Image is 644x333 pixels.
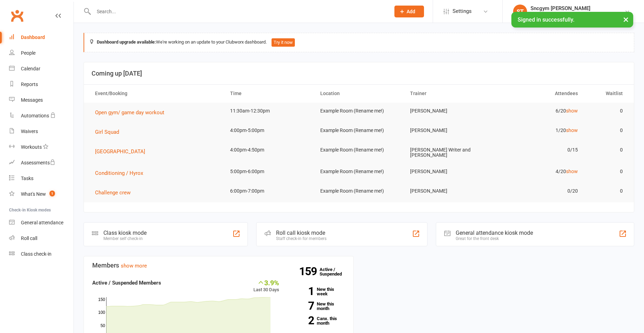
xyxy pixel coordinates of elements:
[21,160,55,165] div: Assessments
[299,266,320,277] strong: 159
[272,38,295,47] button: Try it now
[453,3,472,19] span: Settings
[95,170,143,176] span: Conditioning / Hyrox
[9,231,73,246] a: Roll call
[394,6,424,17] button: Add
[456,230,533,236] div: General attendance kiosk mode
[92,262,345,269] h3: Members
[9,30,73,45] a: Dashboard
[584,163,629,180] td: 0
[224,85,314,102] th: Time
[9,246,73,262] a: Class kiosk mode
[21,97,43,103] div: Messages
[224,122,314,139] td: 4:00pm-5:00pm
[404,103,494,119] td: [PERSON_NAME]
[21,220,63,225] div: General attendance
[103,230,147,236] div: Class kiosk mode
[95,129,119,135] span: Girl Squad
[92,280,161,286] strong: Active / Suspended Members
[95,108,169,117] button: Open gym/ game day workout
[9,61,73,77] a: Calendar
[21,176,33,181] div: Tasks
[21,129,38,134] div: Waivers
[103,236,147,241] div: Member self check-in
[404,122,494,139] td: [PERSON_NAME]
[314,122,404,139] td: Example Room (Rename me!)
[21,235,37,241] div: Roll call
[21,50,36,56] div: People
[404,163,494,180] td: [PERSON_NAME]
[584,142,629,158] td: 0
[314,85,404,102] th: Location
[290,302,345,311] a: 7New this month
[290,315,314,326] strong: 2
[9,92,73,108] a: Messages
[290,301,314,311] strong: 7
[407,9,415,14] span: Add
[566,127,578,133] a: show
[95,147,150,156] button: [GEOGRAPHIC_DATA]
[494,103,584,119] td: 6/20
[92,70,626,77] h3: Coming up [DATE]
[9,77,73,92] a: Reports
[253,279,279,286] div: 3.9%
[49,191,55,196] span: 1
[320,262,350,281] a: 159Active / Suspended
[95,188,135,197] button: Challenge crew
[9,45,73,61] a: People
[404,142,494,164] td: [PERSON_NAME] Writer and [PERSON_NAME]
[494,122,584,139] td: 1/20
[9,139,73,155] a: Workouts
[253,279,279,294] div: Last 30 Days
[584,103,629,119] td: 0
[21,66,40,71] div: Calendar
[21,34,45,40] div: Dashboard
[9,186,73,202] a: What's New1
[224,163,314,180] td: 5:00pm-6:00pm
[494,183,584,199] td: 0/20
[620,12,632,27] button: ×
[95,128,124,136] button: Girl Squad
[9,108,73,124] a: Automations
[224,183,314,199] td: 6:00pm-7:00pm
[566,108,578,114] a: show
[290,316,345,325] a: 2Canx. this month
[276,230,327,236] div: Roll call kiosk mode
[21,144,42,150] div: Workouts
[518,16,574,23] span: Signed in successfully.
[276,236,327,241] div: Staff check-in for members
[97,39,156,45] strong: Dashboard upgrade available:
[21,251,52,257] div: Class check-in
[314,142,404,158] td: Example Room (Rename me!)
[84,33,634,52] div: We're working on an update to your Clubworx dashboard.
[21,191,46,197] div: What's New
[95,189,131,196] span: Challenge crew
[566,169,578,174] a: show
[404,183,494,199] td: [PERSON_NAME]
[584,85,629,102] th: Waitlist
[95,169,148,177] button: Conditioning / Hyrox
[513,5,527,18] div: ST
[95,109,164,116] span: Open gym/ game day workout
[584,122,629,139] td: 0
[92,7,385,16] input: Search...
[89,85,224,102] th: Event/Booking
[314,183,404,199] td: Example Room (Rename me!)
[404,85,494,102] th: Trainer
[584,183,629,199] td: 0
[121,263,147,269] a: show more
[9,171,73,186] a: Tasks
[456,236,533,241] div: Great for the front desk
[494,163,584,180] td: 4/20
[224,103,314,119] td: 11:30am-12:30pm
[531,11,625,18] div: S & C Fitness (The Squad & Challenge Crew)
[314,163,404,180] td: Example Room (Rename me!)
[531,5,625,11] div: Sncgym [PERSON_NAME]
[290,287,345,296] a: 1New this week
[9,124,73,139] a: Waivers
[21,82,38,87] div: Reports
[95,148,145,155] span: [GEOGRAPHIC_DATA]
[21,113,49,118] div: Automations
[224,142,314,158] td: 4:00pm-4:50pm
[8,7,26,24] a: Clubworx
